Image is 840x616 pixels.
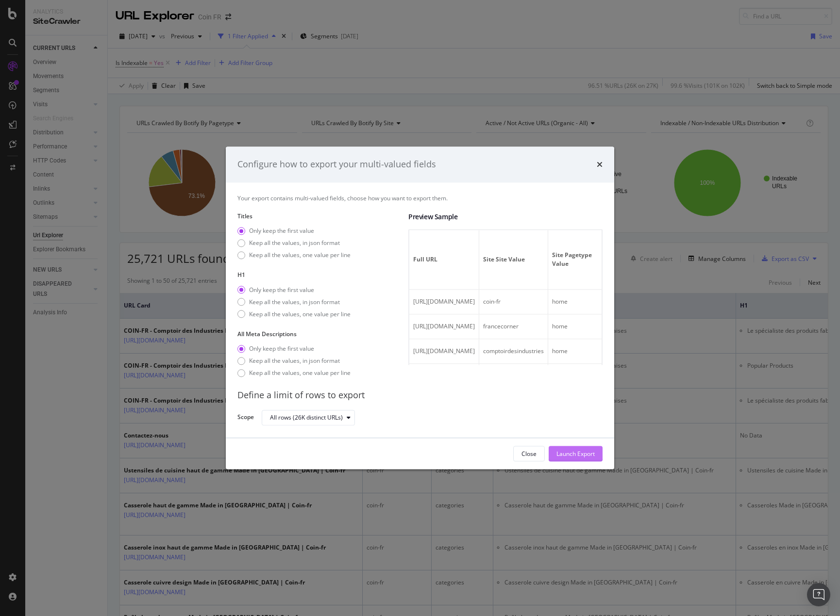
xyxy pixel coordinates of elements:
div: Only keep the first value [237,227,351,235]
button: Close [513,446,545,462]
td: pages-statiques [548,364,610,389]
div: Open Intercom Messenger [807,583,830,606]
div: Define a limit of rows to export [237,389,603,402]
td: comptoirdesindustries [479,339,548,364]
div: Launch Export [556,450,595,458]
div: Keep all the values, in json format [249,357,340,365]
div: modal [226,146,614,469]
div: Keep all the values, in json format [237,357,351,365]
div: Only keep the first value [237,286,351,294]
label: All Meta Descriptions [237,330,401,338]
div: Only keep the first value [249,227,314,235]
td: home [548,339,610,364]
td: home [548,314,610,339]
label: Scope [237,413,254,424]
td: home [548,290,610,314]
span: https://p8.coin-fr.com/ [413,297,475,306]
div: Keep all the values, one value per line [249,310,351,318]
div: All rows (26K distinct URLs) [270,415,343,421]
div: Only keep the first value [249,286,314,294]
span: Full URL [413,255,472,264]
button: Launch Export [549,446,603,462]
div: times [597,158,603,171]
div: Only keep the first value [237,344,351,353]
div: Configure how to export your multi-valued fields [237,158,436,171]
span: site Site Value [483,255,541,264]
div: Keep all the values, in json format [249,298,340,306]
span: https://p8.comptoirdesindustries.com/ [413,347,475,355]
div: Keep all the values, in json format [237,298,351,306]
span: site Pagetype Value [552,251,603,268]
div: Your export contains multi-valued fields, choose how you want to export them. [237,194,603,202]
div: Close [521,450,537,458]
label: H1 [237,271,401,279]
div: Preview Sample [408,212,603,222]
td: coin-fr [479,290,548,314]
span: https://p8.francecorner.com/ [413,322,475,330]
div: Keep all the values, one value per line [249,369,351,377]
button: All rows (26K distinct URLs) [262,410,355,425]
div: Only keep the first value [249,344,314,353]
td: francecorner [479,314,548,339]
label: Titles [237,212,401,220]
div: Keep all the values, one value per line [249,251,351,259]
div: Keep all the values, in json format [237,239,351,247]
td: coin-fr [479,364,548,389]
div: Keep all the values, in json format [249,239,340,247]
